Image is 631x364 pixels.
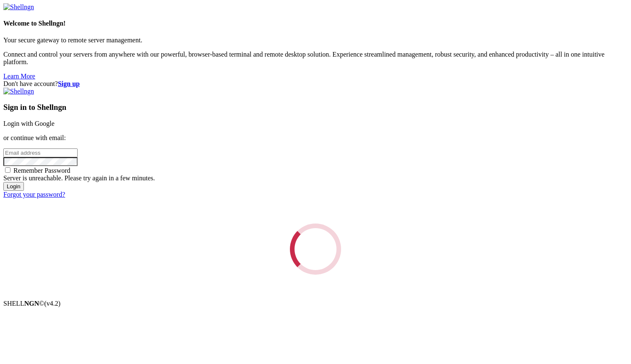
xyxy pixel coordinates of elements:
a: Learn More [3,73,35,80]
img: Shellngn [3,88,34,95]
h4: Welcome to Shellngn! [3,20,628,27]
a: Forgot your password? [3,191,65,198]
div: Loading... [287,221,343,277]
img: Shellngn [3,3,34,11]
a: Login with Google [3,120,55,127]
p: Connect and control your servers from anywhere with our powerful, browser-based terminal and remo... [3,51,628,66]
a: Sign up [58,80,80,87]
div: Server is unreachable. Please try again in a few minutes. [3,174,628,182]
span: SHELL © [3,300,60,307]
input: Remember Password [5,167,10,173]
b: NGN [24,300,39,307]
span: Remember Password [13,167,70,174]
input: Login [3,182,24,191]
span: 4.2.0 [44,300,61,307]
p: Your secure gateway to remote server management. [3,36,628,44]
input: Email address [3,148,78,157]
h3: Sign in to Shellngn [3,103,628,112]
p: or continue with email: [3,134,628,142]
div: Don't have account? [3,80,628,88]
